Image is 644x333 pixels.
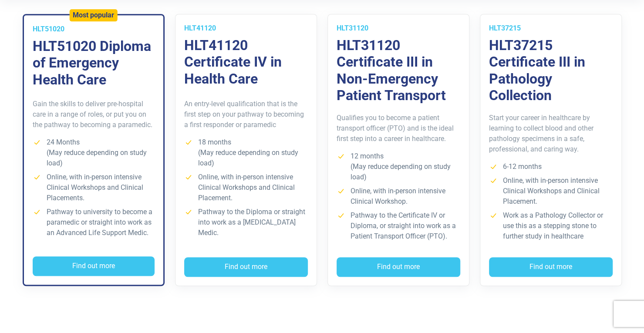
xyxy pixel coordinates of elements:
[33,256,155,276] button: Find out more
[489,210,613,242] li: Work as a Pathology Collector or use this as a stepping stone to further study in healthcare
[489,37,613,104] h3: HLT37215 Certificate III in Pathology Collection
[184,207,308,238] li: Pathway to the Diploma or straight into work as a [MEDICAL_DATA] Medic.
[184,37,308,87] h3: HLT41120 Certificate IV in Health Care
[337,151,460,182] li: 12 months (May reduce depending on study load)
[327,14,469,286] a: HLT31120 HLT31120 Certificate III in Non-Emergency Patient Transport Qualifies you to become a pa...
[33,207,155,238] li: Pathway to university to become a paramedic or straight into work as an Advanced Life Support Medic.
[73,11,114,19] h5: Most popular
[184,99,308,130] p: An entry-level qualification that is the first step on your pathway to becoming a first responder...
[337,257,460,277] button: Find out more
[337,113,460,144] p: Qualifies you to become a patient transport officer (PTO) and is the ideal first step into a care...
[184,172,308,203] li: Online, with in-person intensive Clinical Workshops and Clinical Placement.
[489,257,613,277] button: Find out more
[184,257,308,277] button: Find out more
[489,161,613,172] li: 6-12 months
[33,172,155,203] li: Online, with in-person intensive Clinical Workshops and Clinical Placements.
[175,14,317,286] a: HLT41120 HLT41120 Certificate IV in Health Care An entry-level qualification that is the first st...
[33,38,155,88] h3: HLT51020 Diploma of Emergency Health Care
[489,113,613,155] p: Start your career in healthcare by learning to collect blood and other pathology specimens in a s...
[33,99,155,130] p: Gain the skills to deliver pre-hospital care in a range of roles, or put you on the pathway to be...
[480,14,622,286] a: HLT37215 HLT37215 Certificate III in Pathology Collection Start your career in healthcare by lear...
[337,37,460,104] h3: HLT31120 Certificate III in Non-Emergency Patient Transport
[337,24,368,32] span: HLT31120
[489,24,521,32] span: HLT37215
[33,137,155,168] li: 24 Months (May reduce depending on study load)
[184,137,308,168] li: 18 months (May reduce depending on study load)
[489,175,613,207] li: Online, with in-person intensive Clinical Workshops and Clinical Placement.
[337,210,460,242] li: Pathway to the Certificate IV or Diploma, or straight into work as a Patient Transport Officer (P...
[337,186,460,207] li: Online, with in-person intensive Clinical Workshop.
[23,14,165,286] a: Most popular HLT51020 HLT51020 Diploma of Emergency Health Care Gain the skills to deliver pre-ho...
[184,24,216,32] span: HLT41120
[33,25,64,33] span: HLT51020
